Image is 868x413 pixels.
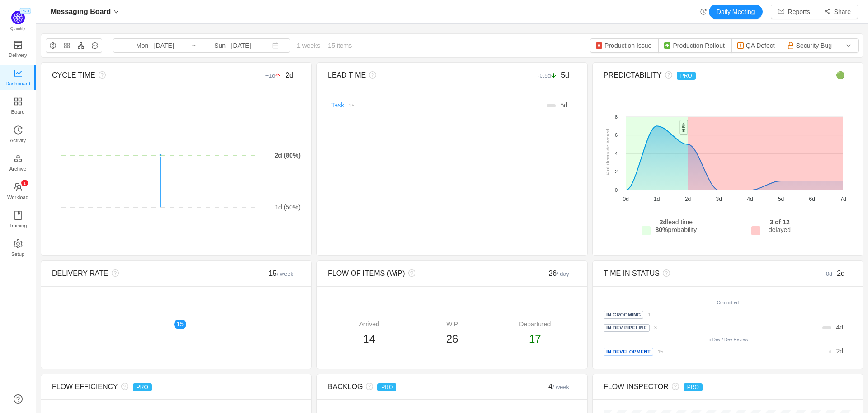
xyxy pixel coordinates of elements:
a: 3 [650,324,657,331]
a: Task [331,102,344,109]
i: icon: line-chart [14,69,23,78]
text: # of items delivered [605,129,611,176]
tspan: 2 [615,169,618,175]
a: Dashboard [14,69,23,87]
div: BACKLOG [328,381,514,392]
span: d [560,102,567,109]
a: icon: teamWorkload [14,183,23,201]
small: -0.5d [538,72,561,79]
span: d [836,324,843,331]
span: Setup [11,245,24,263]
i: icon: question-circle [660,269,670,277]
img: 10310 [664,42,671,49]
i: icon: shop [14,40,23,49]
small: +1d [265,72,286,79]
button: icon: appstore [60,38,74,53]
span: Activity [10,131,26,149]
a: Training [14,211,23,229]
div: Departured [494,320,576,329]
span: 5 [560,102,564,109]
i: icon: appstore [14,97,23,106]
i: icon: team [14,182,23,191]
button: icon: apartment [74,38,88,53]
i: icon: book [14,211,23,220]
span: 15 items [328,42,352,49]
span: 2 [836,348,840,355]
a: Setup [14,240,23,258]
span: PRO [684,383,703,391]
button: icon: down [839,38,859,53]
small: Committed [717,300,739,305]
span: In Grooming [604,311,643,319]
span: Delivery [9,46,27,64]
small: / week [277,270,293,277]
input: Start date [118,41,192,51]
tspan: 0 [615,187,618,193]
i: icon: question-circle [95,71,106,79]
span: Messaging Board [51,5,111,19]
span: 14 [363,333,375,345]
span: 17 [529,333,541,345]
i: icon: question-circle [108,269,119,277]
i: icon: question-circle [363,383,373,390]
small: In Dev / Dev Review [708,337,749,342]
img: 10303 [595,42,603,49]
small: / day [557,270,569,277]
span: In Dev Pipeline [604,324,650,332]
div: Arrived [328,320,410,329]
div: TIME IN STATUS [604,268,790,279]
div: DELIVERY RATE [52,268,239,279]
button: Security Bug [782,38,839,53]
button: icon: share-altShare [817,5,858,19]
tspan: 4d [747,196,753,203]
div: WiP [410,320,493,329]
button: QA Defect [731,38,782,53]
span: 26 [446,333,458,345]
small: 15 [658,349,663,354]
a: Archive [14,154,23,172]
a: Activity [14,126,23,144]
small: 0d [826,270,837,277]
span: Board [11,103,25,121]
span: PRO [19,8,31,14]
button: icon: mailReports [771,5,817,19]
i: icon: question-circle [662,71,672,79]
i: icon: down [113,9,119,14]
p: 1 [23,180,25,186]
small: 1 [648,312,651,317]
tspan: 1d [654,196,660,203]
img: 10323 [787,42,794,49]
tspan: 8 [615,114,618,120]
span: PRO [377,383,396,391]
span: PRO [133,383,152,391]
div: FLOW EFFICIENCY [52,381,239,392]
div: FLOW OF ITEMS (WiP) [328,268,514,279]
span: Training [9,217,27,235]
span: Dashboard [5,74,30,93]
i: icon: gold [14,154,23,163]
img: 10308 [737,42,744,49]
img: Quantify [11,11,25,24]
sup: 1 [21,180,28,186]
tspan: 5d [778,196,784,203]
small: / week [552,384,569,390]
tspan: 0d [623,196,628,203]
button: icon: setting [46,38,60,53]
span: CYCLE TIME [52,71,95,79]
span: 1 weeks [290,42,359,49]
tspan: 6d [809,196,815,203]
span: 5d [561,71,569,79]
span: delayed [769,218,791,233]
i: icon: question-circle [669,383,679,390]
span: 4 [548,383,569,390]
strong: 3 of 12 [769,218,789,226]
strong: 80% [655,226,668,233]
button: Production Rollout [658,38,731,53]
span: probability [655,226,697,233]
input: End date [196,41,269,51]
tspan: 7d [840,196,846,203]
i: icon: question-circle [118,383,128,390]
tspan: 3d [716,196,722,203]
span: Archive [9,160,26,178]
span: 15 [269,269,293,277]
